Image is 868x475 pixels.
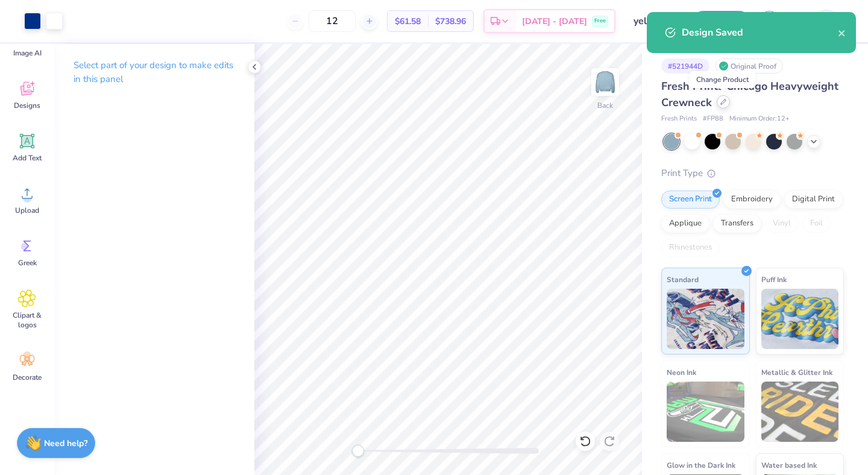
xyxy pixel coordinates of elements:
input: Untitled Design [624,9,684,33]
div: Print Type [661,166,844,180]
div: Accessibility label [352,445,364,457]
p: Select part of your design to make edits in this panel [74,58,235,86]
div: Original Proof [715,58,783,74]
span: $738.96 [435,15,466,28]
span: Metallic & Glitter Ink [761,366,832,379]
button: close [838,25,846,40]
img: Metallic & Glitter Ink [761,382,839,442]
strong: Need help? [44,438,87,449]
span: Fresh Prints [661,114,697,124]
span: Decorate [13,373,42,382]
span: Minimum Order: 12 + [729,114,790,124]
img: Puff Ink [761,289,839,349]
div: # 521944D [661,58,709,74]
div: Screen Print [661,190,720,209]
img: Elaina Thomas [814,9,838,33]
span: Greek [18,258,37,268]
img: Neon Ink [667,382,744,442]
div: Embroidery [723,190,781,209]
span: Upload [15,206,39,215]
div: Back [597,100,613,111]
span: $61.58 [395,15,421,28]
span: # FP88 [703,114,723,124]
div: Foil [802,215,831,233]
div: Digital Print [784,190,843,209]
div: Change Product [690,71,755,88]
span: [DATE] - [DATE] [522,15,587,28]
div: Rhinestones [661,239,720,257]
span: Glow in the Dark Ink [667,459,735,471]
div: Vinyl [765,215,799,233]
span: Standard [667,273,699,286]
span: Neon Ink [667,366,696,379]
span: Puff Ink [761,273,787,286]
span: Add Text [13,153,42,163]
input: – – [309,10,356,32]
span: Water based Ink [761,459,817,471]
span: Free [594,17,606,25]
div: Transfers [713,215,761,233]
span: Designs [14,101,40,110]
span: Fresh Prints Chicago Heavyweight Crewneck [661,79,838,110]
span: Clipart & logos [7,310,47,330]
div: Applique [661,215,709,233]
span: Image AI [13,48,42,58]
img: Standard [667,289,744,349]
div: Design Saved [682,25,838,40]
a: ET [795,9,844,33]
img: Back [593,70,617,94]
